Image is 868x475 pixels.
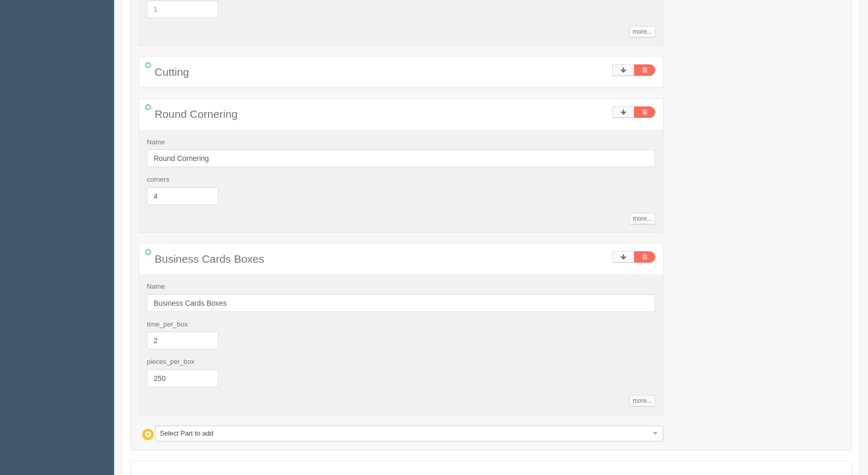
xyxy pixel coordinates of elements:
span: Business Cards Boxes [155,253,264,265]
label: corners [147,175,169,185]
a: more... [629,395,655,406]
a: Select Part to add [155,426,663,441]
span: Round Cornering [155,108,238,120]
input: 537 [147,370,218,387]
a: more... [629,26,655,37]
span: Cutting [155,66,189,78]
span: Select Part to add [160,426,649,441]
input: Name [147,150,655,167]
label: time_per_box [147,320,188,330]
a: more... [629,213,655,224]
input: Name [147,294,655,312]
input: 1 [147,1,218,18]
label: pieces_per_box [147,357,195,367]
label: Name [147,138,165,147]
label: Name [147,282,165,292]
